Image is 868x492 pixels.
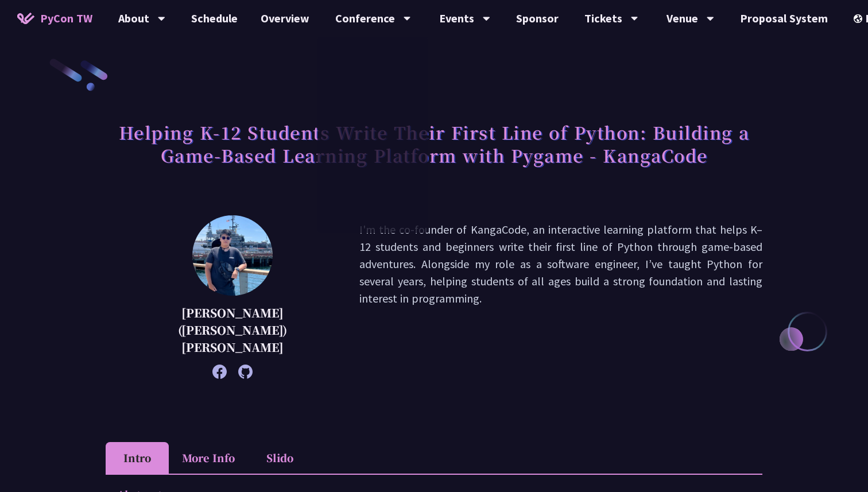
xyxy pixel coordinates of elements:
img: Locale Icon [854,14,865,23]
a: PyCon TW [6,4,104,33]
img: Chieh-Hung (Jeff) Cheng [192,215,273,296]
span: PyCon TW [40,10,92,27]
p: [PERSON_NAME] ([PERSON_NAME]) [PERSON_NAME] [134,304,331,356]
h1: Helping K-12 Students Write Their First Line of Python: Building a Game-Based Learning Platform w... [106,115,762,172]
p: I'm the co-founder of KangaCode, an interactive learning platform that helps K–12 students and be... [359,221,762,373]
li: Intro [106,442,169,474]
img: Home icon of PyCon TW 2025 [17,13,34,24]
li: More Info [169,442,248,474]
li: Slido [248,442,311,474]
